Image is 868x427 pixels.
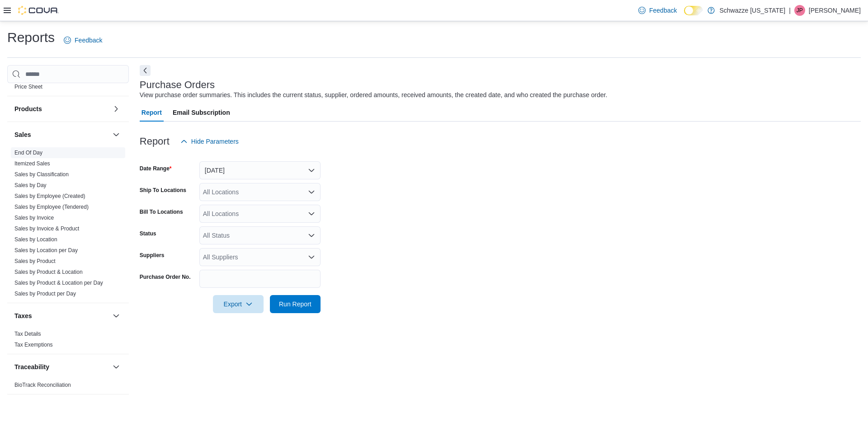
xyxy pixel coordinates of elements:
[14,269,83,275] a: Sales by Product & Location
[218,295,258,313] span: Export
[14,182,47,189] span: Sales by Day
[14,236,57,243] a: Sales by Location
[14,279,103,286] span: Sales by Product & Location per Day
[18,6,59,15] img: Cova
[140,187,186,194] label: Ship To Locations
[7,28,55,47] h1: Reports
[7,147,129,303] div: Sales
[14,247,78,254] span: Sales by Location per Day
[140,208,183,216] label: Bill To Locations
[14,382,71,388] a: BioTrack Reconciliation
[111,361,122,372] button: Traceability
[14,225,79,232] a: Sales by Invoice & Product
[14,258,56,264] a: Sales by Product
[789,5,791,16] p: |
[14,341,53,348] span: Tax Exemptions
[14,171,69,178] a: Sales by Classification
[14,150,42,156] a: End Of Day
[684,6,703,15] input: Dark Mode
[14,192,85,200] span: Sales by Employee (Created)
[14,214,54,221] span: Sales by Invoice
[7,81,129,96] div: Pricing
[140,136,170,147] h3: Report
[177,132,242,150] button: Hide Parameters
[14,362,109,371] button: Traceability
[14,280,103,286] a: Sales by Product & Location per Day
[111,129,122,140] button: Sales
[140,65,151,76] button: Next
[191,137,239,146] span: Hide Parameters
[308,253,315,261] button: Open list of options
[14,160,50,167] a: Itemized Sales
[14,204,89,210] a: Sales by Employee (Tendered)
[14,381,71,389] span: BioTrack Reconciliation
[809,5,861,16] p: [PERSON_NAME]
[14,311,32,320] h3: Taxes
[14,362,49,371] h3: Traceability
[7,380,129,394] div: Traceability
[111,310,122,321] button: Taxes
[14,215,54,221] a: Sales by Invoice
[14,130,31,139] h3: Sales
[308,232,315,239] button: Open list of options
[14,331,41,337] a: Tax Details
[270,295,321,313] button: Run Report
[213,295,264,313] button: Export
[14,160,50,167] span: Itemized Sales
[140,230,156,237] label: Status
[635,1,680,19] a: Feedback
[719,5,785,16] p: Schwazze [US_STATE]
[308,210,315,217] button: Open list of options
[14,225,79,232] span: Sales by Invoice & Product
[173,103,230,122] span: Email Subscription
[60,31,106,49] a: Feedback
[797,5,803,16] span: JP
[14,104,42,113] h3: Products
[14,84,42,90] a: Price Sheet
[14,130,109,139] button: Sales
[111,103,122,114] button: Products
[649,6,677,15] span: Feedback
[7,328,129,354] div: Taxes
[279,300,311,309] span: Run Report
[14,182,47,188] a: Sales by Day
[14,311,109,320] button: Taxes
[140,90,608,100] div: View purchase order summaries. This includes the current status, supplier, ordered amounts, recei...
[794,5,805,16] div: Jimmy Peters
[140,80,215,90] h3: Purchase Orders
[75,36,102,45] span: Feedback
[14,258,56,265] span: Sales by Product
[308,188,315,196] button: Open list of options
[140,165,172,172] label: Date Range
[199,161,321,179] button: [DATE]
[14,104,109,113] button: Products
[140,273,191,281] label: Purchase Order No.
[14,193,85,199] a: Sales by Employee (Created)
[140,252,165,259] label: Suppliers
[14,247,78,253] a: Sales by Location per Day
[14,291,76,297] a: Sales by Product per Day
[14,342,53,348] a: Tax Exemptions
[142,103,162,122] span: Report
